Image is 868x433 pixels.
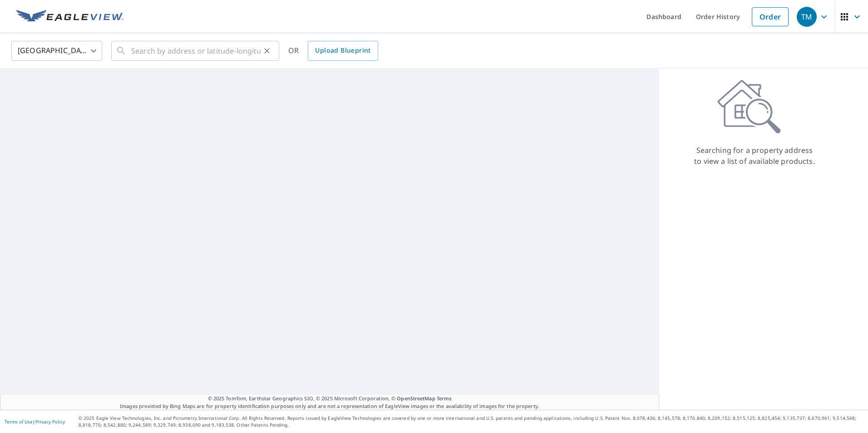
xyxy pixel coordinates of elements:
input: Search by address or latitude-longitude [131,38,261,64]
span: © 2025 TomTom, Earthstar Geographics SIO, © 2025 Microsoft Corporation, © [208,395,452,403]
a: Terms [437,395,452,402]
a: Privacy Policy [35,418,65,425]
div: [GEOGRAPHIC_DATA] [11,38,102,64]
img: EV Logo [16,10,123,24]
a: Order [752,7,789,26]
div: TM [797,7,817,27]
p: © 2025 Eagle View Technologies, Inc. and Pictometry International Corp. All Rights Reserved. Repo... [79,415,863,428]
span: Upload Blueprint [315,45,370,56]
a: OpenStreetMap [397,395,435,402]
button: Clear [261,44,273,57]
p: Searching for a property address to view a list of available products. [694,145,815,167]
div: OR [288,41,378,61]
a: Upload Blueprint [308,41,378,61]
p: | [5,419,65,424]
a: Terms of Use [5,418,33,425]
